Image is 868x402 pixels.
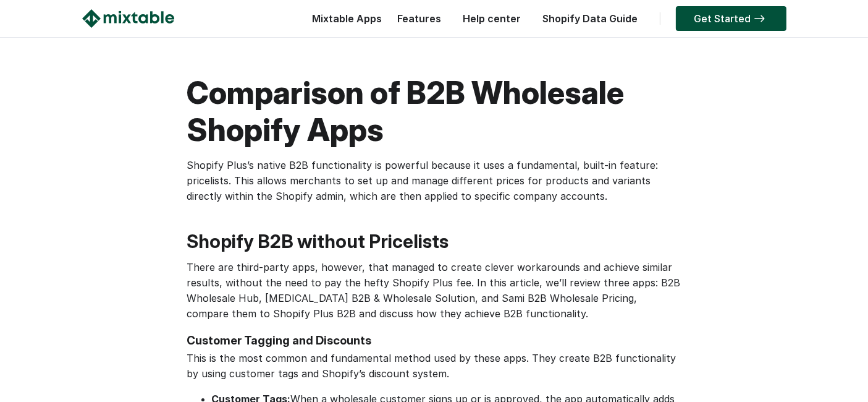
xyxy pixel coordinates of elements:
h2: Shopify B2B without Pricelists [187,229,681,254]
img: Mixtable logo [82,9,174,28]
a: Get Started [676,6,786,31]
a: Help center [457,12,528,25]
h3: Customer Tagging and Discounts [187,334,681,348]
p: This is the most common and fundamental method used by these apps. They create B2B functionality ... [187,351,681,382]
div: Mixtable Apps [306,9,382,34]
p: Shopify Plus’s native B2B functionality is powerful because it uses a fundamental, built-in featu... [187,158,681,204]
p: There are third-party apps, however, that managed to create clever workarounds and achieve simila... [187,260,681,322]
a: Features [392,12,448,25]
img: arrow-right.svg [751,15,768,22]
h1: Comparison of B2B Wholesale Shopify Apps [187,74,681,148]
a: Shopify Data Guide [537,12,644,25]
